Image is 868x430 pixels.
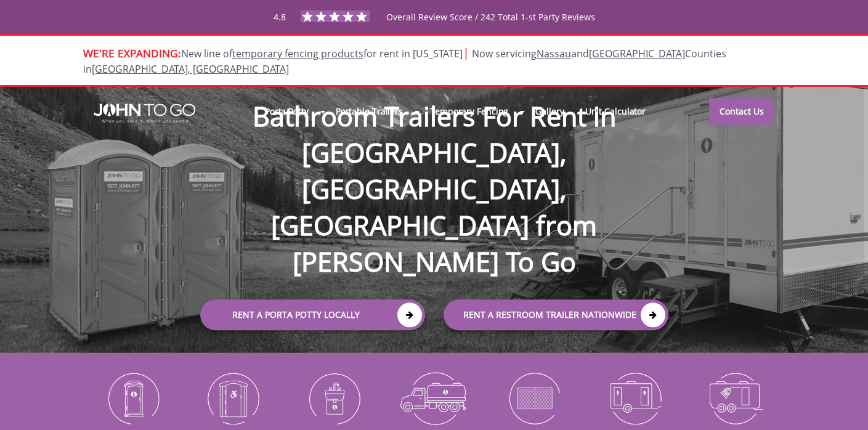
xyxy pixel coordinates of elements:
img: JOHN to go [94,103,195,123]
a: [GEOGRAPHIC_DATA], [GEOGRAPHIC_DATA] [92,62,289,76]
h1: Bathroom Trailers For Rent in [GEOGRAPHIC_DATA], [GEOGRAPHIC_DATA], [GEOGRAPHIC_DATA] from [PERSO... [188,59,681,280]
img: Waste-Services-icon_N.png [393,366,475,430]
a: Porta Potty [254,98,319,124]
span: New line of for rent in [US_STATE] [83,47,726,76]
span: 4.8 [274,11,286,23]
span: Overall Review Score / 242 Total 1-st Party Reviews [386,11,595,47]
img: Shower-Trailers-icon_N.png [694,366,776,430]
span: WE'RE EXPANDING: [83,46,181,60]
button: Live Chat [819,381,868,430]
img: Portable-Toilets-icon_N.png [92,366,174,430]
img: Portable-Sinks-icon_N.png [293,366,375,430]
span: | [463,44,469,61]
a: Temporary Fencing [420,98,519,124]
a: Rent a Porta Potty Locally [200,299,425,330]
span: Now servicing and Counties in [83,47,726,76]
a: Portable Trailers [325,98,413,124]
a: Contact Us [709,98,774,125]
img: Restroom-Trailers-icon_N.png [594,366,676,430]
a: rent a RESTROOM TRAILER Nationwide [444,299,668,330]
a: Gallery [525,98,574,124]
img: ADA-Accessible-Units-icon_N.png [192,366,274,430]
a: Unit Calculator [575,98,657,124]
img: Temporary-Fencing-cion_N.png [493,366,575,430]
